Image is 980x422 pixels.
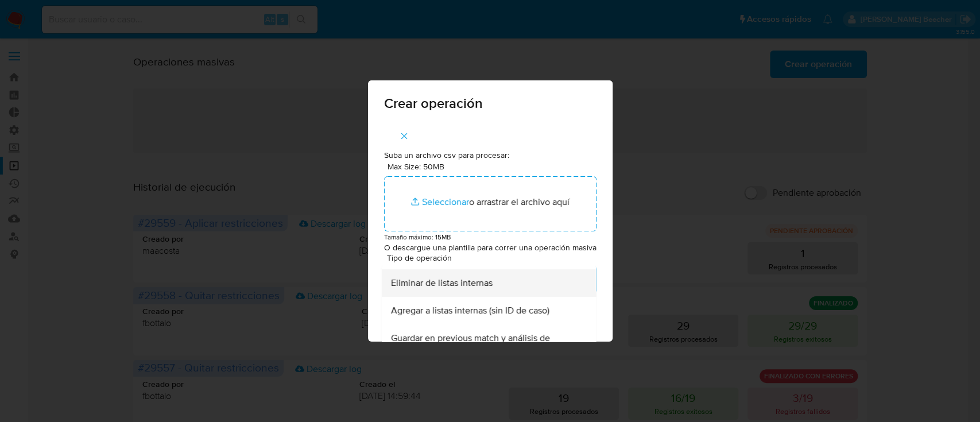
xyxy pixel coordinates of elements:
[390,332,580,355] span: Guardar en previous match y análisis de eventos
[388,161,444,172] label: Max Size: 50MB
[390,305,549,316] span: Agregar a listas internas (sin ID de caso)
[384,232,451,242] small: Tamaño máximo: 15MB
[390,277,492,289] span: Eliminar de listas internas
[384,96,596,110] span: Crear operación
[384,242,596,254] p: O descargue una plantilla para correr una operación masiva
[387,254,599,262] span: Tipo de operación
[384,150,596,161] p: Suba un archivo csv para procesar:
